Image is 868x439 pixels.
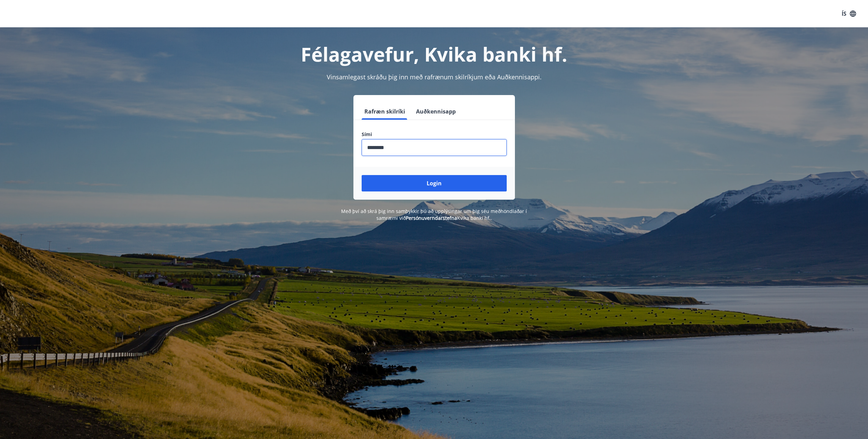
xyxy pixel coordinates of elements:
button: Auðkennisapp [413,103,458,120]
span: Vinsamlegast skráðu þig inn með rafrænum skilríkjum eða Auðkennisappi. [327,73,542,81]
button: ÍS [838,8,860,20]
span: Með því að skrá þig inn samþykkir þú að upplýsingar um þig séu meðhöndlaðar í samræmi við Kvika b... [341,208,527,221]
button: Rafræn skilríki [362,103,408,120]
button: Login [362,175,507,191]
a: Persónuverndarstefna [406,215,457,221]
label: Sími [362,131,507,138]
h1: Félagavefur, Kvika banki hf. [196,41,672,67]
